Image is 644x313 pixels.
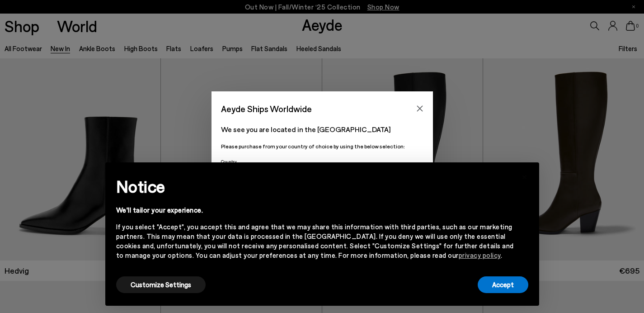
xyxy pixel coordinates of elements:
h2: Notice [116,175,514,198]
p: Please purchase from your country of choice by using the below selection: [221,142,423,151]
a: privacy policy [459,251,501,259]
div: We'll tailor your experience. [116,205,514,215]
button: Customize Settings [116,276,206,293]
button: Close this notice [514,165,536,187]
button: Close [413,102,427,115]
span: Aeyde Ships Worldwide [221,101,312,117]
span: × [522,169,528,182]
p: We see you are located in the [GEOGRAPHIC_DATA] [221,124,423,135]
button: Accept [478,276,528,293]
div: If you select "Accept", you accept this and agree that we may share this information with third p... [116,222,514,260]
